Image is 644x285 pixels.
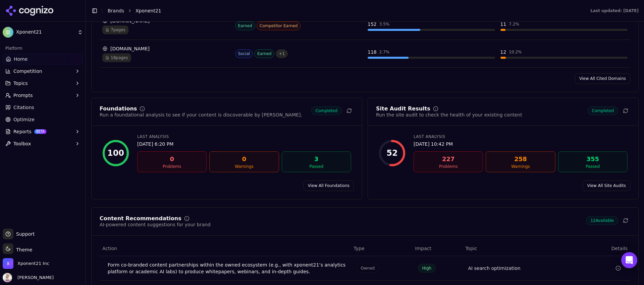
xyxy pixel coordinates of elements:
[3,126,83,137] button: ReportsBETA
[3,258,49,269] button: Open organization switcher
[468,265,520,272] a: AI search optimization
[500,49,506,55] div: 12
[386,148,397,158] div: 52
[108,7,577,14] nav: breadcrumb
[14,56,28,62] span: Home
[108,262,345,275] div: Form co-branded content partnerships within the owned ecosystem (e.g., with xponent21’s analytics...
[13,116,35,123] span: Optimize
[3,258,13,269] img: Xponent21 Inc
[311,106,342,115] span: Completed
[102,245,117,252] span: Action
[489,164,552,169] div: Warnings
[15,275,54,281] span: [PERSON_NAME]
[3,114,83,125] a: Optimize
[3,54,83,64] a: Home
[100,106,137,111] div: Foundations
[13,140,31,147] span: Toolbox
[13,128,32,135] span: Reports
[102,26,128,34] span: 7 pages
[235,49,253,58] span: Social
[13,92,33,99] span: Prompts
[368,49,377,55] div: 118
[136,7,161,14] span: Xponent21
[379,49,390,55] div: 2.7 %
[500,21,506,28] div: 11
[137,134,351,139] div: Last Analysis
[254,49,274,58] span: Earned
[212,164,276,169] div: Warnings
[561,154,625,164] div: 355
[575,73,630,84] a: View All Cited Domains
[17,260,49,267] span: Xponent21 Inc
[285,154,348,164] div: 3
[413,241,463,256] th: Impact
[34,129,47,134] span: BETA
[379,21,390,27] div: 3.5 %
[463,241,585,256] th: Topic
[100,241,351,256] th: Action
[583,180,630,191] a: View All Site Audits
[13,68,42,75] span: Competition
[235,21,255,30] span: Earned
[108,8,124,13] a: Brands
[561,164,625,169] div: Passed
[100,111,302,118] div: Run a foundational analysis to see if your content is discoverable by [PERSON_NAME].
[414,141,628,147] div: [DATE] 10:42 PM
[368,21,377,28] div: 152
[140,154,204,164] div: 0
[588,245,628,252] span: Details
[376,111,522,118] div: Run the site audit to check the health of your existing content
[3,90,83,101] button: Prompts
[3,273,54,282] button: Open user button
[3,43,83,54] div: Platform
[257,21,301,30] span: Competitor Earned
[354,245,364,252] span: Type
[276,49,288,58] span: + 1
[304,180,354,191] a: View All Foundations
[100,216,181,221] div: Content Recommendations
[3,138,83,149] button: Toolbox
[351,241,412,256] th: Type
[3,66,83,77] button: Competition
[586,241,630,256] th: Details
[13,231,35,237] span: Support
[107,148,124,158] div: 100
[100,221,211,228] div: AI-powered content suggestions for your brand
[590,8,639,13] div: Last updated: [DATE]
[417,154,480,164] div: 227
[212,154,276,164] div: 0
[16,29,75,35] span: Xponent21
[489,154,552,164] div: 258
[3,273,12,282] img: Kiryako Sharikas
[356,264,379,273] span: Owned
[285,164,348,169] div: Passed
[414,134,628,139] div: Last Analysis
[418,264,436,273] span: High
[13,247,32,252] span: Theme
[465,245,477,252] span: Topic
[588,106,618,115] span: Completed
[586,216,618,225] span: 12 Available
[509,49,522,55] div: 10.2 %
[137,141,351,147] div: [DATE] 6:20 PM
[13,80,28,87] span: Topics
[417,164,480,169] div: Problems
[102,53,131,62] span: 18 pages
[3,78,83,89] button: Topics
[13,104,34,111] span: Citations
[509,21,519,27] div: 7.2 %
[3,27,13,38] img: Xponent21
[415,245,431,252] span: Impact
[102,45,230,52] div: [DOMAIN_NAME]
[621,252,637,268] div: Open Intercom Messenger
[3,102,83,113] a: Citations
[140,164,204,169] div: Problems
[376,106,430,111] div: Site Audit Results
